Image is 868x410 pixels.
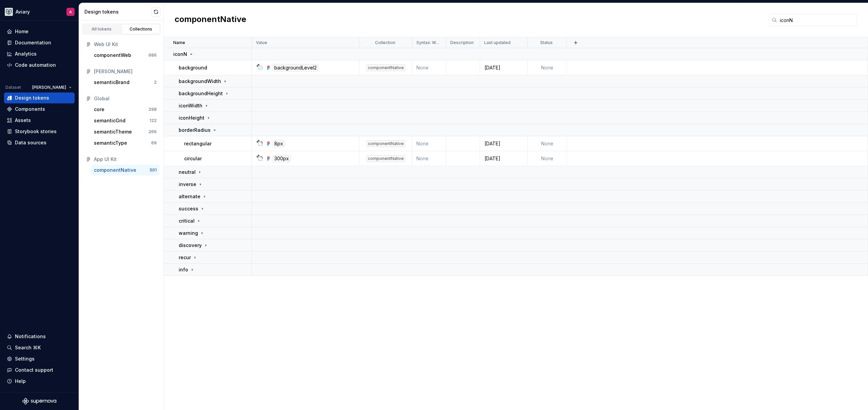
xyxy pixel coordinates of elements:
button: semanticTheme266 [91,126,159,137]
div: core [94,106,104,113]
img: 256e2c79-9abd-4d59-8978-03feab5a3943.png [5,8,13,16]
p: backgroundHeight [179,90,223,97]
div: Components [15,106,45,112]
div: Data sources [15,139,46,146]
div: Help [15,378,26,385]
div: componentNative [367,155,405,162]
td: None [412,60,446,75]
div: 69 [151,140,157,146]
div: All tokens [85,26,119,32]
td: None [412,136,446,151]
div: [DATE] [480,140,527,147]
button: Search ⌘K [4,342,75,353]
p: success [179,205,198,212]
div: Global [94,95,157,102]
p: iconWidth [179,102,202,109]
div: [DATE] [480,64,527,71]
p: alternate [179,193,200,200]
p: Syntax: Web [416,40,440,45]
div: [PERSON_NAME] [94,68,157,75]
div: Aviary [16,8,30,15]
a: Data sources [4,137,75,148]
button: componentNative501 [91,165,159,176]
button: semanticBrand2 [91,77,159,88]
p: Description [450,40,474,45]
p: iconN [173,51,187,58]
div: Analytics [15,50,37,57]
p: info [179,266,188,273]
div: Dataset [5,85,21,90]
div: 298 [149,107,157,112]
div: 122 [150,118,157,123]
div: componentNative [94,167,136,173]
button: semanticGrid122 [91,115,159,126]
p: Value [256,40,267,45]
div: Search ⌘K [15,344,41,351]
button: Help [4,376,75,387]
button: componentWeb686 [91,50,159,61]
p: iconHeight [179,115,204,121]
p: inverse [179,181,196,188]
button: [PERSON_NAME] [29,83,75,92]
div: Home [15,28,28,35]
p: critical [179,218,195,224]
p: background [179,64,207,71]
svg: Supernova Logo [22,398,56,405]
button: Contact support [4,365,75,375]
div: componentNative [367,64,405,71]
p: Name [173,40,185,45]
div: Design tokens [15,95,49,101]
p: Collection [375,40,395,45]
button: core298 [91,104,159,115]
div: componentWeb [94,52,131,59]
p: rectangular [184,140,212,147]
a: Settings [4,353,75,364]
div: A [69,9,72,15]
p: backgroundWidth [179,78,221,85]
div: Assets [15,117,31,124]
div: Web UI Kit [94,41,157,48]
td: None [412,151,446,166]
div: 300px [273,155,291,162]
p: Status [540,40,553,45]
div: semanticType [94,140,127,146]
input: Search in tokens... [777,14,857,26]
div: Design tokens [84,8,151,15]
div: [DATE] [480,155,527,162]
td: None [528,60,567,75]
div: semanticTheme [94,128,132,135]
p: neutral [179,169,196,176]
a: Documentation [4,37,75,48]
button: AviaryA [1,4,77,19]
p: Last updated [484,40,511,45]
div: semanticBrand [94,79,130,86]
div: 686 [149,53,157,58]
p: borderRadius [179,127,211,134]
p: discovery [179,242,202,249]
div: Storybook stories [15,128,57,135]
div: Settings [15,355,35,362]
a: Analytics [4,48,75,59]
a: Components [4,104,75,115]
a: Design tokens [4,93,75,103]
div: Contact support [15,367,53,373]
div: App UI Kit [94,156,157,163]
button: Notifications [4,331,75,342]
div: 2 [154,80,157,85]
a: Storybook stories [4,126,75,137]
div: 8px [273,140,285,147]
div: Notifications [15,333,46,340]
button: semanticType69 [91,138,159,148]
td: None [528,151,567,166]
div: 501 [150,167,157,173]
p: recur [179,254,191,261]
div: Code automation [15,62,56,68]
div: 266 [149,129,157,135]
a: Assets [4,115,75,126]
